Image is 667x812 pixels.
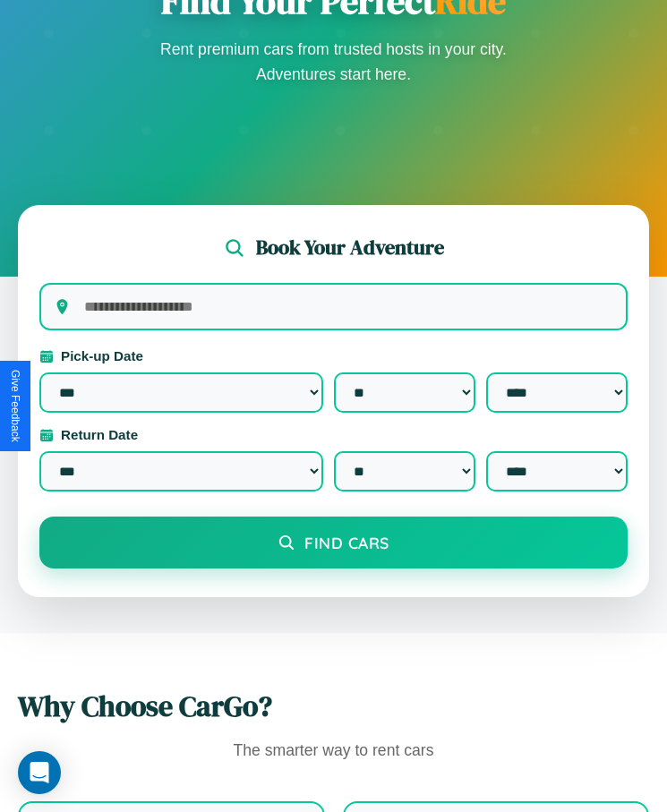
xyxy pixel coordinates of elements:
[39,517,628,568] button: Find Cars
[39,427,628,442] label: Return Date
[18,737,649,765] p: The smarter way to rent cars
[18,751,61,794] div: Open Intercom Messenger
[39,348,628,363] label: Pick-up Date
[9,370,21,442] div: Give Feedback
[155,37,513,87] p: Rent premium cars from trusted hosts in your city. Adventures start here.
[18,687,649,726] h2: Why Choose CarGo?
[256,234,444,261] h2: Book Your Adventure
